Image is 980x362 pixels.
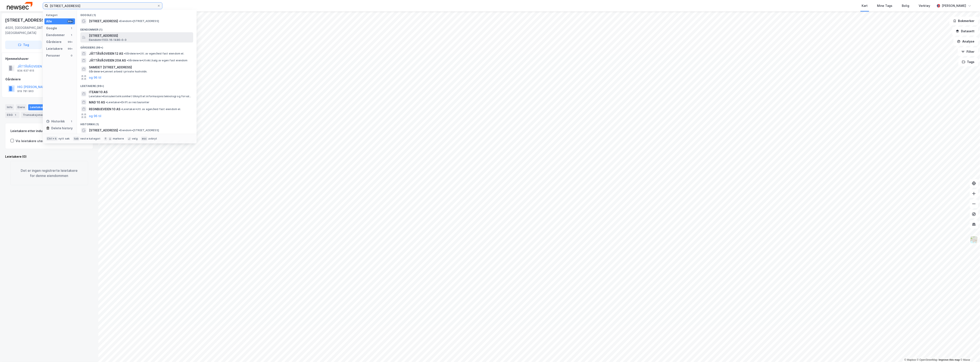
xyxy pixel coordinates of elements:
[46,53,60,58] div: Personer
[959,341,980,362] iframe: Chat Widget
[51,126,73,131] div: Delete history
[70,120,73,123] div: 1
[89,100,105,105] span: MAD 10 AS
[132,137,138,140] div: velg
[148,137,157,140] div: avbryt
[949,17,978,25] button: Bokmerker
[119,19,159,23] span: Eiendom • [STREET_ADDRESS]
[80,137,100,140] div: neste kategori
[917,358,938,361] a: OpenStreetMap
[17,69,34,72] div: 934 637 615
[952,27,978,35] button: Datasett
[113,137,124,140] div: markere
[67,40,73,44] div: 99+
[121,107,122,111] span: •
[16,104,26,110] div: Eiere
[10,128,88,134] div: Leietakere etter industri
[70,54,73,57] div: 0
[48,3,157,9] input: Søk på adresse, matrikkel, gårdeiere, leietakere eller personer
[28,104,47,110] div: Leietakere
[5,154,93,159] div: Leietakere (0)
[958,47,978,56] button: Filter
[954,37,978,46] button: Analyse
[124,52,125,55] span: •
[17,90,34,93] div: 919 781 963
[124,52,184,55] span: Gårdeiere • Utl. av egen/leid fast eiendom el.
[5,104,14,110] div: Info
[7,2,32,9] img: newsec-logo.f6e21ccffca1b3a03d2d.png
[89,75,101,80] button: og 96 til
[21,112,50,118] div: Transaksjoner
[46,13,75,17] div: Kategori
[106,101,107,104] span: •
[77,25,197,32] div: Eiendommer (1)
[67,47,73,50] div: 99+
[77,43,197,50] div: Gårdeiere (99+)
[89,58,126,63] span: JÅTTÅVÅGVEIEN 20A AS
[46,46,63,51] div: Leietakere
[10,161,88,185] div: Det er ingen registrerte leietakere for denne eiendommen
[119,129,159,132] span: Eiendom • [STREET_ADDRESS]
[119,129,120,132] span: •
[919,3,930,8] div: Verktøy
[902,3,909,8] div: Bolig
[89,113,101,118] button: og 96 til
[89,128,118,133] span: [STREET_ADDRESS]
[5,77,93,82] div: Gårdeiere
[5,17,47,24] div: [STREET_ADDRESS]
[119,19,120,23] span: •
[89,65,191,70] span: SAMEIET [STREET_ADDRESS]
[5,25,60,35] div: 4020, [GEOGRAPHIC_DATA], [GEOGRAPHIC_DATA]
[46,39,62,44] div: Gårdeiere
[89,33,191,38] span: [STREET_ADDRESS]
[5,56,93,61] div: Hjemmelshaver
[46,32,65,38] div: Eiendommer
[904,358,916,361] a: Mapbox
[73,137,79,141] div: tab
[67,20,73,23] div: 99+
[89,70,147,73] span: Gårdeiere • Lønnet arbeid i private husholdn.
[77,10,197,18] div: Google (1)
[106,101,149,104] span: Leietaker • Drift av restauranter
[939,358,960,361] a: Improve this map
[89,38,127,42] span: Eiendom • 1103-16-1480-0-0
[877,3,893,8] div: Mine Tags
[970,236,978,244] img: Z
[127,59,128,62] span: •
[46,119,65,124] div: Historikk
[70,33,73,37] div: 1
[862,3,868,8] div: Kart
[141,137,148,141] div: esc
[13,113,18,117] div: 1
[89,51,123,56] span: JÅTTÅVÅGVEIEN 12 AS
[59,137,70,140] div: nytt søk
[959,341,980,362] div: Kontrollprogram for chat
[89,107,120,112] span: REGNBUEVEIEN 10 AS
[46,26,57,31] div: Google
[46,19,52,24] div: Alle
[89,95,192,98] span: Leietaker • Konsulentvirksomhet tilknyttet informasjonsteknologi og forvaltning og drift av IT-sy...
[89,19,118,24] span: [STREET_ADDRESS]
[958,58,978,66] button: Tags
[77,81,197,89] div: Leietakere (99+)
[70,26,73,30] div: 1
[121,107,181,111] span: Leietaker • Utl. av egen/leid fast eiendom el.
[942,3,966,8] div: [PERSON_NAME]
[89,90,191,95] span: ITEAM 10 AS
[5,112,19,118] div: ESG
[5,41,42,49] button: Tag
[16,138,56,144] div: Vis leietakere uten ansatte
[127,59,188,62] span: Gårdeiere • Utvikl./salg av egen fast eiendom
[46,137,58,141] div: Ctrl + k
[77,119,197,127] div: Historikk (1)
